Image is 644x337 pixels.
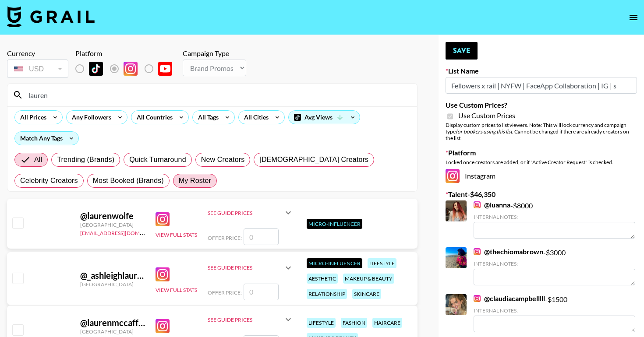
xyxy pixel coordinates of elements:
div: Currency is locked to USD [7,58,68,80]
div: Match Any Tags [15,132,78,145]
span: Use Custom Prices [458,111,515,120]
div: Instagram [446,169,637,183]
span: [DEMOGRAPHIC_DATA] Creators [259,154,368,165]
img: Instagram [474,295,481,302]
div: [GEOGRAPHIC_DATA] [80,328,145,335]
div: Campaign Type [183,49,246,58]
div: @ _ashleighlauren__ [80,270,145,281]
div: [GEOGRAPHIC_DATA] [80,281,145,288]
div: fashion [341,318,367,328]
div: aesthetic [307,274,338,284]
div: See Guide Prices [208,264,283,271]
img: TikTok [89,62,103,76]
div: Avg Views [289,111,360,124]
em: for bookers using this list [456,128,512,135]
div: Platform [75,49,179,58]
input: 0 [244,284,279,300]
div: See Guide Prices [208,257,294,278]
span: Offer Price: [208,235,242,241]
div: relationship [307,289,347,299]
div: haircare [372,318,402,328]
div: Micro-Influencer [307,258,362,268]
div: See Guide Prices [208,309,294,330]
a: @claudiacampbelllll [474,294,545,303]
div: Internal Notes: [474,260,635,267]
div: All Prices [15,111,48,124]
div: See Guide Prices [208,202,294,223]
img: Instagram [156,212,170,226]
div: Any Followers [67,111,113,124]
div: @ laurenwolfe [80,211,145,221]
div: [GEOGRAPHIC_DATA] [80,221,145,228]
div: All Cities [239,111,270,124]
label: Platform [446,148,637,157]
div: All Tags [193,111,220,124]
span: My Roster [179,176,211,186]
a: @thechiomabrown [474,247,543,256]
div: - $ 3000 [474,247,635,285]
div: Micro-Influencer [307,219,362,229]
div: makeup & beauty [343,274,394,284]
a: @luanna [474,200,510,209]
div: - $ 8000 [474,200,635,239]
div: @ laurenmccaffreyyy [80,317,145,328]
img: Grail Talent [7,6,95,27]
img: Instagram [446,169,460,183]
input: Search by User Name [23,88,412,102]
div: Internal Notes: [474,214,635,220]
img: Instagram [474,201,481,208]
button: Save [446,42,478,60]
div: See Guide Prices [208,316,283,323]
div: skincare [352,289,381,299]
div: - $ 1500 [474,294,635,332]
div: All Countries [131,111,174,124]
img: Instagram [156,267,170,281]
div: Locked once creators are added, or if "Active Creator Request" is checked. [446,159,637,165]
div: Display custom prices to list viewers. Note: This will lock currency and campaign type . Cannot b... [446,122,637,141]
label: List Name [446,67,637,75]
button: View Full Stats [156,287,197,293]
div: USD [9,61,67,77]
label: Talent - $ 46,350 [446,190,637,199]
button: View Full Stats [156,232,197,238]
div: lifestyle [307,318,336,328]
label: Use Custom Prices? [446,101,637,109]
div: lifestyle [368,258,396,268]
img: Instagram [124,62,138,76]
img: Instagram [156,319,170,333]
span: Quick Turnaround [129,154,186,165]
span: New Creators [201,154,245,165]
a: [EMAIL_ADDRESS][DOMAIN_NAME] [80,228,168,236]
span: Trending (Brands) [57,154,114,165]
div: Currency [7,49,68,58]
span: Offer Price: [208,289,242,296]
span: Celebrity Creators [20,176,78,186]
span: All [34,154,42,165]
div: Internal Notes: [474,307,635,314]
button: open drawer [625,9,642,26]
img: Instagram [474,248,481,255]
span: Most Booked (Brands) [93,176,164,186]
input: 0 [244,228,279,245]
div: See Guide Prices [208,210,283,216]
div: List locked to Instagram. [75,60,179,78]
img: YouTube [158,62,172,76]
